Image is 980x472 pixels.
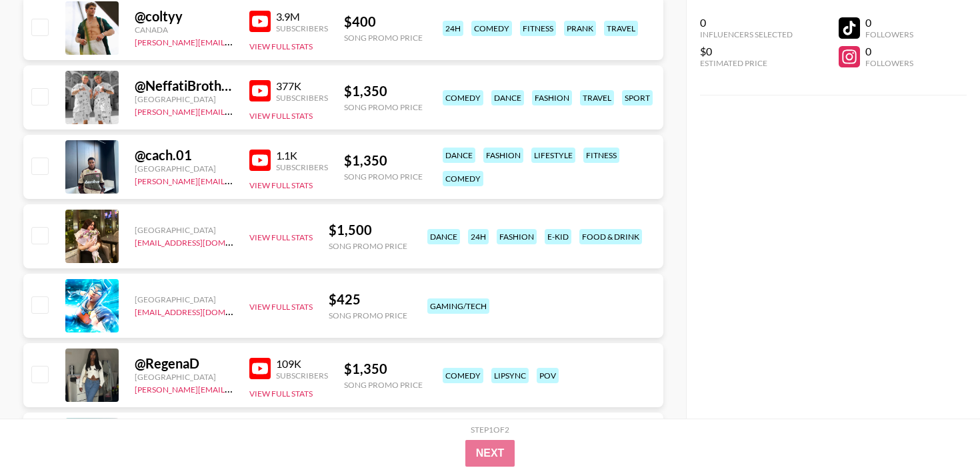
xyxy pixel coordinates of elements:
div: comedy [471,21,512,36]
div: Step 1 of 2 [471,425,509,435]
div: $ 425 [329,291,407,308]
div: [GEOGRAPHIC_DATA] [135,94,233,104]
div: Song Promo Price [329,241,407,251]
div: $ 1,350 [344,83,423,99]
div: 377K [276,79,328,93]
div: $ 1,350 [344,152,423,169]
div: pov [537,368,559,383]
a: [EMAIL_ADDRESS][DOMAIN_NAME] [135,304,269,317]
div: [GEOGRAPHIC_DATA] [135,225,233,235]
div: [GEOGRAPHIC_DATA] [135,294,233,304]
a: [PERSON_NAME][EMAIL_ADDRESS][PERSON_NAME][PERSON_NAME][DOMAIN_NAME] [135,382,459,395]
div: comedy [443,90,483,105]
div: Subscribers [276,23,328,33]
div: Influencers Selected [700,29,793,39]
div: 3.9M [276,10,328,23]
div: Canada [135,25,233,35]
iframe: Drift Widget Chat Controller [913,405,964,456]
div: Song Promo Price [344,102,423,112]
img: YouTube [249,80,271,101]
div: Followers [865,29,913,39]
a: [PERSON_NAME][EMAIL_ADDRESS][DOMAIN_NAME] [135,104,332,117]
div: gaming/tech [427,298,489,314]
div: travel [580,90,614,105]
div: Song Promo Price [329,310,407,320]
button: View Full Stats [249,180,313,190]
div: 0 [865,16,913,29]
div: fashion [532,90,572,105]
div: $ 400 [344,13,423,30]
div: Song Promo Price [344,33,423,43]
div: Estimated Price [700,58,793,68]
img: YouTube [249,11,271,32]
div: Subscribers [276,162,328,172]
button: Next [465,440,515,467]
div: @ cach.01 [135,147,233,164]
img: YouTube [249,150,271,171]
div: comedy [443,171,483,186]
div: 24h [443,21,463,36]
a: [PERSON_NAME][EMAIL_ADDRESS][DOMAIN_NAME] [135,174,332,186]
div: $ 1,500 [329,222,407,238]
div: comedy [443,368,483,383]
div: @ RegenaD [135,355,233,372]
div: travel [604,21,638,36]
div: [GEOGRAPHIC_DATA] [135,164,233,174]
div: fashion [483,148,523,163]
img: YouTube [249,358,271,379]
div: [GEOGRAPHIC_DATA] [135,372,233,382]
button: View Full Stats [249,389,313,399]
div: fashion [497,229,537,244]
div: dance [443,148,475,163]
div: Subscribers [276,371,328,381]
div: @ coltyy [135,8,233,25]
div: $0 [700,45,793,58]
div: e-kid [545,229,571,244]
div: dance [427,229,460,244]
div: lifestyle [531,148,575,163]
div: $ 1,350 [344,361,423,377]
div: food & drink [579,229,642,244]
div: sport [622,90,653,105]
div: 24h [468,229,489,244]
div: Subscribers [276,93,328,103]
div: 1.1K [276,149,328,162]
div: dance [491,90,524,105]
button: View Full Stats [249,302,313,312]
div: 0 [700,16,793,29]
div: fitness [520,21,556,36]
a: [EMAIL_ADDRESS][DOMAIN_NAME] [135,235,269,248]
div: lipsync [491,368,529,383]
a: [PERSON_NAME][EMAIL_ADDRESS][DOMAIN_NAME] [135,35,332,47]
button: View Full Stats [249,111,313,121]
div: Song Promo Price [344,380,423,390]
div: Song Promo Price [344,172,423,182]
div: prank [564,21,596,36]
div: fitness [583,148,619,163]
button: View Full Stats [249,232,313,242]
button: View Full Stats [249,41,313,51]
div: @ NeffatiBrothers [135,77,233,94]
div: Followers [865,58,913,68]
div: 109K [276,357,328,371]
div: 0 [865,45,913,58]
